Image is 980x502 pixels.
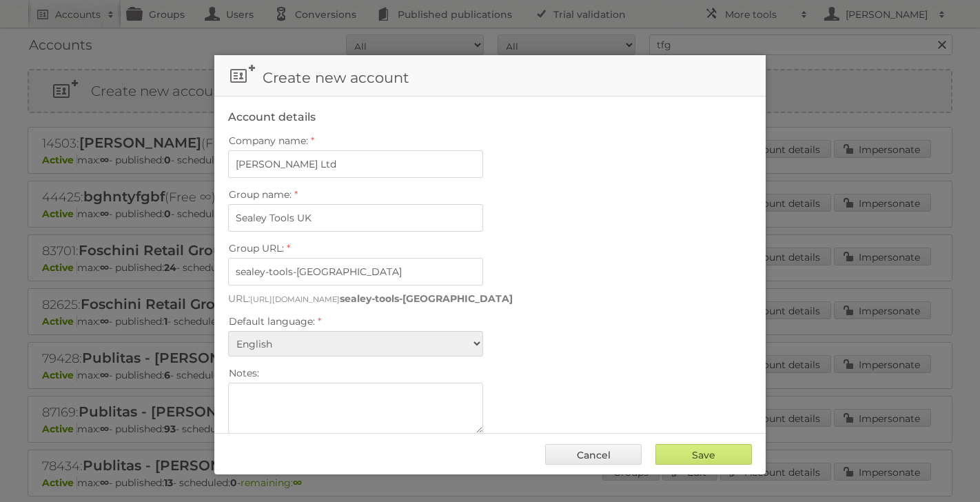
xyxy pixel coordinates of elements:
span: Default language: [229,315,315,328]
p: URL: [228,292,752,305]
input: My brand name [228,204,483,232]
small: [URL][DOMAIN_NAME] [250,294,340,304]
span: Company name: [229,134,308,147]
span: Group name: [229,188,292,201]
input: Save [655,444,752,465]
h1: Create new account [214,55,766,97]
strong: sealey-tools-[GEOGRAPHIC_DATA] [340,292,513,305]
span: Notes: [229,367,259,379]
span: Group URL: [229,242,284,254]
legend: Account details [228,110,316,123]
a: Cancel [545,444,642,465]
